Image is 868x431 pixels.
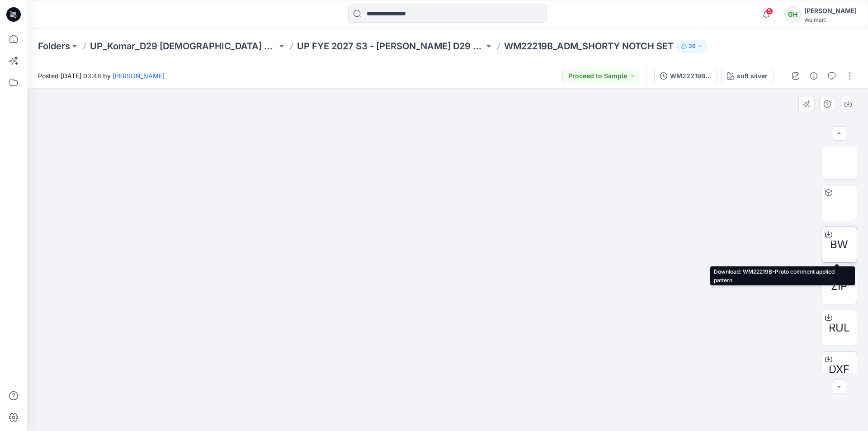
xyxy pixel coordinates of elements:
[90,40,277,52] a: UP_Komar_D29 [DEMOGRAPHIC_DATA] Sleep
[804,16,857,23] div: Walmart
[689,41,696,51] p: 36
[721,69,774,83] button: soft silver
[804,5,857,16] div: [PERSON_NAME]
[829,320,850,336] span: RUL
[766,8,773,15] span: 5
[113,72,165,80] a: [PERSON_NAME]
[830,237,848,253] span: BW
[807,69,821,83] button: Details
[737,71,768,81] div: soft silver
[38,71,165,81] span: Posted [DATE] 03:48 by
[831,278,847,294] span: ZIP
[654,69,717,83] button: WM22219B-Proto comment applied pattern
[670,71,712,81] div: WM22219B-Proto comment applied pattern
[677,40,707,52] button: 36
[829,361,849,378] span: DXF
[297,40,484,52] a: UP FYE 2027 S3 - [PERSON_NAME] D29 [DEMOGRAPHIC_DATA] Sleepwear
[784,6,801,23] div: GH
[38,40,70,52] a: Folders
[504,40,674,52] p: WM22219B_ADM_SHORTY NOTCH SET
